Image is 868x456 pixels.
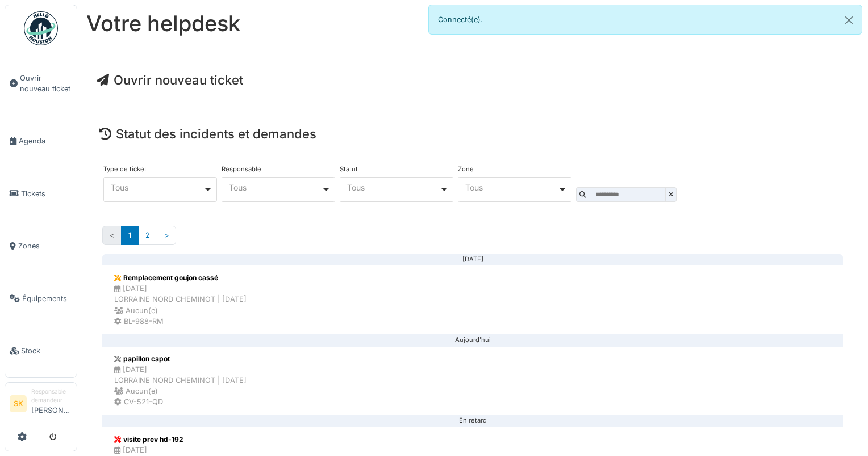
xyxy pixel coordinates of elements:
[24,11,58,45] img: Badge_color-CXgf-gQk.svg
[465,184,558,191] div: Tous
[114,434,247,445] div: visite prev hd-192
[18,240,72,251] span: Zones
[114,283,247,316] div: [DATE] LORRAINE NORD CHEMINOT | [DATE] Aucun(e)
[21,345,72,356] span: Stock
[111,340,834,341] div: Aujourd'hui
[31,387,72,405] div: Responsable demandeur
[5,115,77,167] a: Agenda
[114,396,247,407] div: CV-521-QD
[114,273,247,283] div: Remplacement goujon cassé
[20,73,72,94] span: Ouvrir nouveau ticket
[102,265,843,335] a: Remplacement goujon cassé [DATE]LORRAINE NORD CHEMINOT | [DATE] Aucun(e) BL-988-RM
[347,184,440,191] div: Tous
[458,166,474,172] label: Zone
[229,184,322,191] div: Tous
[99,126,846,141] h4: Statut des incidents et demandes
[111,420,834,421] div: En retard
[428,5,862,35] div: Connecté(e).
[222,166,261,172] label: Responsable
[5,220,77,272] a: Zones
[19,136,72,146] span: Agenda
[114,316,247,327] div: BL-988-RM
[111,184,203,191] div: Tous
[111,259,834,260] div: [DATE]
[114,354,247,364] div: papillon capot
[121,226,139,244] a: 1
[21,188,72,199] span: Tickets
[97,73,243,87] a: Ouvrir nouveau ticket
[5,167,77,219] a: Tickets
[102,346,843,416] a: papillon capot [DATE]LORRAINE NORD CHEMINOT | [DATE] Aucun(e) CV-521-QD
[157,226,176,244] a: Suivant
[10,395,27,412] li: SK
[5,324,77,377] a: Stock
[5,272,77,324] a: Équipements
[138,226,157,244] a: 2
[103,166,147,172] label: Type de ticket
[5,52,77,115] a: Ouvrir nouveau ticket
[340,166,358,172] label: Statut
[10,387,72,423] a: SK Responsable demandeur[PERSON_NAME]
[102,226,843,254] nav: Pages
[22,293,72,304] span: Équipements
[836,5,862,35] button: Close
[114,364,247,397] div: [DATE] LORRAINE NORD CHEMINOT | [DATE] Aucun(e)
[31,387,72,420] li: [PERSON_NAME]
